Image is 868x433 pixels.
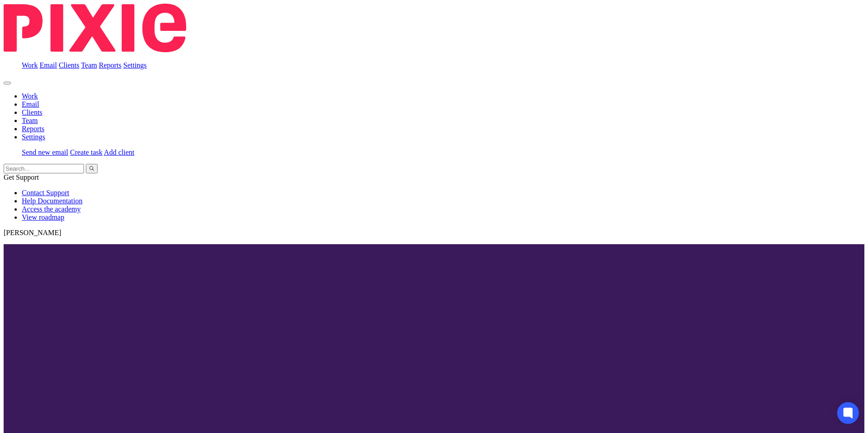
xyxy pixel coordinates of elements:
[104,148,134,156] a: Add client
[22,213,64,221] a: View roadmap
[22,125,44,133] a: Reports
[99,61,122,69] a: Reports
[22,205,81,213] a: Access the academy
[22,92,38,100] a: Work
[22,189,69,197] a: Contact Support
[70,148,103,156] a: Create task
[22,61,38,69] a: Work
[4,173,39,181] span: Get Support
[81,61,97,69] a: Team
[22,148,68,156] a: Send new email
[22,108,42,116] a: Clients
[59,61,79,69] a: Clients
[123,61,147,69] a: Settings
[4,164,84,173] input: Search
[39,61,57,69] a: Email
[4,229,864,237] p: [PERSON_NAME]
[4,4,186,52] img: Pixie
[22,197,83,205] a: Help Documentation
[22,133,45,141] a: Settings
[86,164,98,173] button: Search
[22,117,38,124] a: Team
[22,100,39,108] a: Email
